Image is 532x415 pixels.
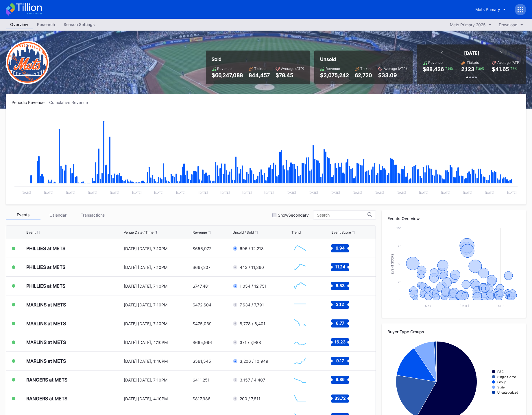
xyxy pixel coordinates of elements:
div: $33.09 [378,72,407,78]
a: Research [33,20,59,29]
div: Trend [291,230,301,235]
button: Mets Primary 2025 [447,21,494,29]
div: RANGERS at METS [26,396,67,401]
text: 16.23 [335,339,346,344]
div: Periodic Revenue [12,100,49,105]
div: 7,634 / 7,791 [240,302,264,307]
div: Revenue [326,66,340,71]
div: $41.65 [492,66,509,72]
div: Mets Primary [475,7,500,12]
svg: Chart title [291,373,309,387]
text: [DATE] [330,191,340,194]
text: [DATE] [220,191,230,194]
text: 9.86 [336,377,345,382]
text: 3.12 [336,302,344,307]
text: [DATE] [463,191,472,194]
div: Event [26,230,36,235]
img: New-York-Mets-Transparent.png [6,41,49,84]
div: 696 / 12,218 [240,246,264,251]
div: 1,054 / 12,751 [240,284,267,289]
text: [DATE] [441,191,450,194]
div: [DATE] [DATE], 1:40PM [124,359,191,364]
text: Event Score [391,254,394,274]
svg: Chart title [291,335,309,349]
div: MARLINS at METS [26,339,66,345]
div: $78.45 [276,72,304,78]
div: 2,123 [461,66,474,72]
div: Buyer Type Groups [387,329,520,334]
text: [DATE] [309,191,318,194]
div: [DATE] [DATE], 7:10PM [124,284,191,289]
div: PHILLIES at METS [26,283,65,289]
svg: Chart title [291,297,309,312]
text: [DATE] [176,191,186,194]
text: Suite [497,386,505,389]
div: PHILLIES at METS [26,245,65,251]
div: Mets Primary 2025 [450,22,486,27]
text: 33.72 [335,396,346,401]
text: [DATE] [459,304,469,308]
div: $667,207 [193,265,210,270]
text: 25 [398,280,401,284]
div: Calendar [40,211,75,219]
div: 7 % [512,66,517,71]
svg: Chart title [291,241,309,256]
svg: Chart title [291,354,309,368]
text: [DATE] [44,191,53,194]
text: Uncategorized [497,391,518,394]
div: $472,604 [193,302,211,307]
div: $66,247,088 [212,72,243,78]
text: [DATE] [110,191,119,194]
div: Average (ATP) [281,66,304,71]
text: 75 [398,244,401,248]
div: Revenue [428,60,443,65]
div: $88,426 [423,66,444,72]
text: [DATE] [353,191,362,194]
text: [DATE] [66,191,75,194]
div: Unsold / Sold [232,230,254,235]
text: FSE [497,370,504,373]
text: [DATE] [485,191,494,194]
text: May [425,304,431,308]
div: Events Overview [387,216,520,221]
div: 443 / 11,360 [240,265,264,270]
svg: Chart title [291,279,309,293]
text: 11.24 [335,264,345,269]
text: 50 [398,262,401,266]
div: Average (ATP) [497,60,520,65]
div: 844,457 [249,72,270,78]
div: [DATE] [DATE], 7:10PM [124,265,191,270]
div: [DATE] [DATE], 7:10PM [124,321,191,326]
text: [DATE] [397,191,406,194]
text: [DATE] [287,191,296,194]
div: Tickets [360,66,372,71]
div: MARLINS at METS [26,358,66,364]
div: Tickets [467,60,479,65]
div: 62,720 [355,72,372,78]
text: 6.94 [336,245,345,250]
a: Overview [6,20,33,29]
text: [DATE] [154,191,164,194]
text: [DATE] [88,191,97,194]
div: 8,778 / 6,401 [240,321,265,326]
div: $411,251 [193,377,210,382]
div: Events [6,211,40,219]
div: Unsold [320,56,407,62]
div: 200 / 7,811 [240,396,261,401]
div: $561,545 [193,359,211,364]
a: Season Settings [59,20,99,29]
div: 29 % [447,66,454,71]
div: Event Score [331,230,351,235]
div: [DATE] [464,50,479,56]
div: MARLINS at METS [26,302,66,308]
div: Download [499,22,518,27]
div: Research [33,20,59,29]
div: Season Settings [59,20,99,29]
div: 3,206 / 10,949 [240,359,268,364]
text: [DATE] [375,191,384,194]
text: [DATE] [507,191,517,194]
div: Revenue [217,66,232,71]
div: Sold [212,56,304,62]
svg: Chart title [291,260,309,274]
